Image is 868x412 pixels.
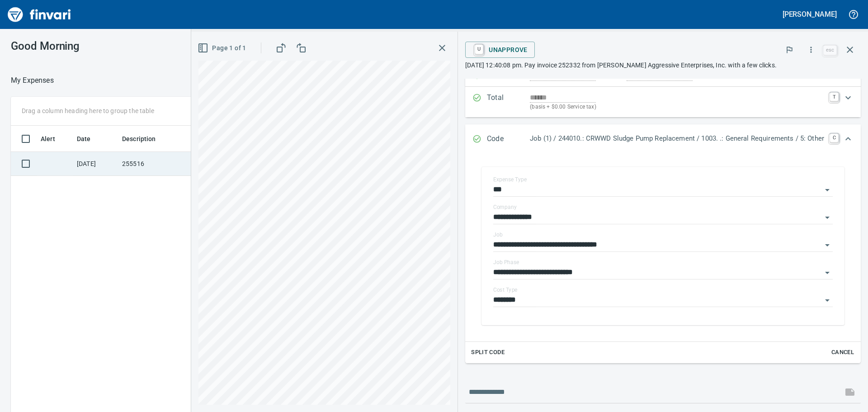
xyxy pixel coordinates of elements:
[199,43,246,54] span: Page 1 of 1
[471,347,505,358] span: Split Code
[830,92,839,101] a: T
[22,106,154,115] p: Drag a column heading here to group the table
[118,152,200,176] td: 255516
[196,40,250,57] button: Page 1 of 1
[821,39,861,61] span: Close invoice
[493,287,518,293] label: Cost Type
[11,75,54,86] nav: breadcrumb
[465,124,861,154] div: Expand
[839,381,861,403] span: This records your message into the invoice and notifies anyone mentioned
[465,61,861,70] p: [DATE] 12:40:08 pm. Pay invoice 252332 from [PERSON_NAME] Aggressive Enterprises, Inc. with a few...
[465,42,535,58] button: UUnapprove
[11,40,203,52] h3: Good Morning
[779,40,799,60] button: Flag
[801,40,821,60] button: More
[821,266,834,279] button: Open
[821,239,834,251] button: Open
[783,9,837,19] h5: [PERSON_NAME]
[821,184,834,196] button: Open
[469,346,507,360] button: Split Code
[487,133,530,145] p: Code
[530,103,824,112] p: (basis + $0.00 Service tax)
[530,133,824,144] p: Job (1) / 244010.: CRWWD Sludge Pump Replacement / 1003. .: General Requirements / 5: Other
[122,133,156,144] span: Description
[465,154,861,363] div: Expand
[493,204,517,210] label: Company
[73,152,118,176] td: [DATE]
[41,133,55,144] span: Alert
[493,177,527,182] label: Expense Type
[472,42,528,57] span: Unapprove
[823,45,837,55] a: esc
[475,44,483,54] a: U
[830,133,839,142] a: C
[828,346,857,360] button: Cancel
[830,347,855,358] span: Cancel
[821,211,834,224] button: Open
[465,87,861,117] div: Expand
[821,294,834,307] button: Open
[41,133,67,144] span: Alert
[780,7,839,21] button: [PERSON_NAME]
[487,92,530,112] p: Total
[493,260,519,265] label: Job Phase
[493,232,503,237] label: Job
[77,133,103,144] span: Date
[77,133,91,144] span: Date
[5,4,73,25] img: Finvari
[11,75,54,86] p: My Expenses
[122,133,168,144] span: Description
